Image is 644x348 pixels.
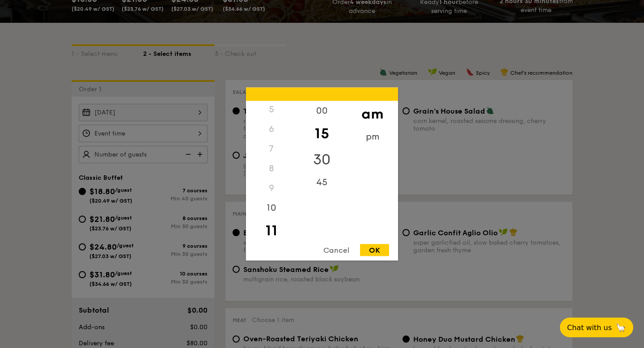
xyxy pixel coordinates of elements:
[246,159,297,178] div: 8
[246,100,297,119] div: 5
[246,198,297,218] div: 10
[246,119,297,139] div: 6
[297,101,347,121] div: 00
[347,127,398,147] div: pm
[567,323,612,332] span: Chat with us
[297,121,347,147] div: 15
[246,178,297,198] div: 9
[360,244,389,256] div: OK
[314,244,358,256] div: Cancel
[560,318,633,337] button: Chat with us🦙
[297,147,347,173] div: 30
[246,218,297,244] div: 11
[246,139,297,159] div: 7
[347,101,398,127] div: am
[615,323,626,333] span: 🦙
[297,173,347,192] div: 45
